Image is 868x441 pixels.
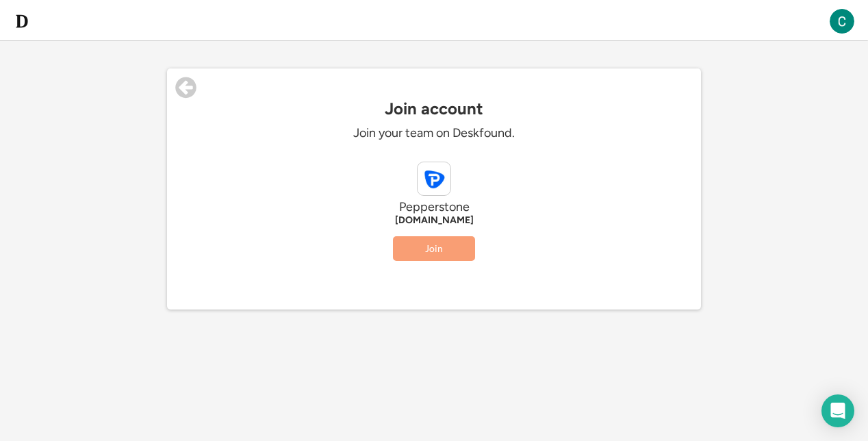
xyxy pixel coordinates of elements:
div: Open Intercom Messenger [821,394,854,427]
div: Join your team on Deskfound. [229,125,639,141]
button: Join [393,236,475,261]
img: pepperstone.com [418,162,450,195]
img: ACg8ocLqt7emgqFA7rxSMRn5x5lJh9tOERGYiNVJTTxg3ngeq8cYbA=s96-c [830,9,854,34]
img: d-whitebg.png [14,13,30,29]
div: [DOMAIN_NAME] [229,215,639,226]
div: Pepperstone [229,199,639,215]
div: Join account [167,99,701,118]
